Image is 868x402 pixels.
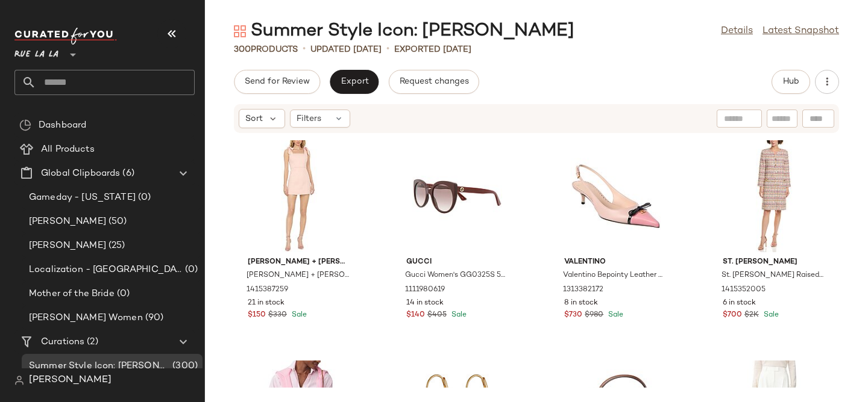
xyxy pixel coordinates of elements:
span: Gucci [406,257,509,268]
span: Hub [782,77,799,87]
p: Exported [DATE] [394,43,471,56]
img: 1415352005_RLLATH.jpg [713,140,835,252]
div: Products [234,43,298,56]
span: (6) [120,167,134,181]
a: Details [721,24,753,39]
span: St. [PERSON_NAME] Raised Plaid Tweed Dress [722,270,824,281]
span: Summer Style Icon: [PERSON_NAME] [29,359,170,373]
span: Export [340,77,368,87]
span: [PERSON_NAME] + [PERSON_NAME] [PERSON_NAME] Tie Shoulder Dress [247,270,349,281]
button: Request changes [389,70,479,94]
span: (0) [136,191,151,205]
span: [PERSON_NAME] [29,239,106,253]
span: (25) [106,239,125,253]
span: Dashboard [39,119,86,132]
div: Summer Style Icon: [PERSON_NAME] [234,19,574,43]
span: [PERSON_NAME] [29,373,112,388]
span: Valentino Bepointy Leather Slingback Pump [563,270,665,281]
img: cfy_white_logo.C9jOOHJF.svg [14,28,117,45]
span: 1313382172 [563,285,603,295]
span: Sale [449,311,467,319]
span: 8 in stock [564,298,598,309]
span: Mother of the Bride [29,287,115,301]
span: Sort [245,113,263,125]
a: Latest Snapshot [763,24,839,39]
p: updated [DATE] [310,43,382,56]
span: (2) [84,335,98,349]
span: Sale [606,311,623,319]
span: 300 [234,45,251,54]
span: [PERSON_NAME] Women [29,311,143,325]
span: All Products [41,143,95,156]
img: 1313382172_RLLATH.jpg [555,140,676,252]
span: (50) [106,215,127,229]
span: [PERSON_NAME] + [PERSON_NAME] [248,257,350,268]
span: (0) [115,287,130,301]
span: • [303,42,306,57]
span: Localization - [GEOGRAPHIC_DATA] [29,263,183,277]
span: Global Clipboards [41,167,120,181]
img: 1415387259_RLLATH.jpg [238,140,360,252]
span: $700 [723,310,742,321]
span: 1111980619 [405,285,445,295]
span: Request changes [399,77,469,87]
span: 21 in stock [248,298,285,309]
span: Send for Review [244,77,310,87]
span: St. [PERSON_NAME] [723,257,825,268]
span: Filters [297,113,321,125]
img: svg%3e [234,25,246,37]
span: Gucci Women's GG0325S 55mm Sunglasses [405,270,508,281]
span: $730 [564,310,582,321]
span: $980 [585,310,603,321]
span: $2K [744,310,759,321]
img: svg%3e [19,119,31,131]
span: $405 [427,310,447,321]
span: 14 in stock [406,298,444,309]
button: Send for Review [234,70,320,94]
span: 6 in stock [723,298,756,309]
span: $330 [268,310,287,321]
span: 1415387259 [247,285,288,295]
span: Valentino [564,257,667,268]
span: [PERSON_NAME] [29,215,106,229]
span: • [386,42,389,57]
span: Sale [761,311,779,319]
button: Hub [772,70,810,94]
span: Curations [41,335,84,349]
span: (300) [170,359,198,373]
span: $140 [406,310,425,321]
span: (0) [183,263,198,277]
img: svg%3e [14,376,24,385]
button: Export [330,70,379,94]
span: 1415352005 [722,285,766,295]
span: (90) [143,311,164,325]
img: 1111980619_RLLATH.jpg [397,140,518,252]
span: Sale [289,311,307,319]
span: $150 [248,310,266,321]
span: Rue La La [14,41,58,63]
span: Gameday - [US_STATE] [29,191,136,205]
